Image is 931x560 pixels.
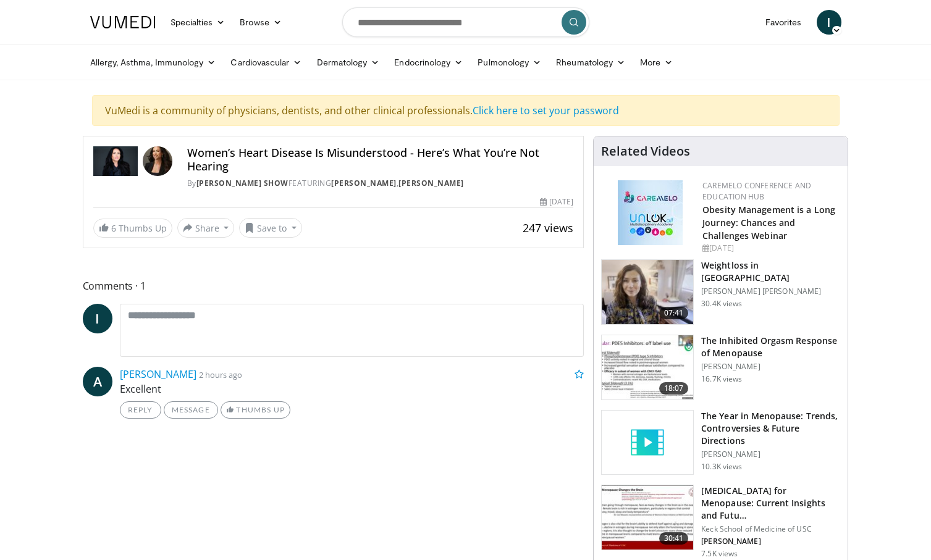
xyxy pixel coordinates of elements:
[701,374,742,384] p: 16.7K views
[398,178,464,188] a: [PERSON_NAME]
[601,485,840,559] a: 30:41 [MEDICAL_DATA] for Menopause: Current Insights and Futu… Keck School of Medicine of USC [PE...
[523,220,573,235] span: 247 views
[199,369,242,380] small: 2 hours ago
[177,218,235,238] button: Share
[331,178,397,188] a: [PERSON_NAME]
[659,532,689,545] span: 30:41
[701,362,840,372] p: [PERSON_NAME]
[93,219,172,238] a: 6 Thumbs Up
[310,50,387,75] a: Dermatology
[701,524,840,534] p: Keck School of Medicine of USC
[387,50,470,75] a: Endocrinology
[473,104,619,117] a: Click here to set your password
[549,50,633,75] a: Rheumatology
[111,222,116,234] span: 6
[602,411,693,475] img: video_placeholder_short.svg
[120,367,196,381] a: [PERSON_NAME]
[602,260,693,324] img: 9983fed1-7565-45be-8934-aef1103ce6e2.150x105_q85_crop-smart_upscale.jpg
[232,10,289,35] a: Browse
[602,335,693,399] img: 283c0f17-5e2d-42ba-a87c-168d447cdba4.150x105_q85_crop-smart_upscale.jpg
[601,144,690,159] h4: Related Videos
[601,259,840,325] a: 07:41 Weightloss in [GEOGRAPHIC_DATA] [PERSON_NAME] [PERSON_NAME] 30.4K views
[223,50,309,75] a: Cardiovascular
[701,537,840,546] p: [PERSON_NAME]
[601,410,840,475] a: The Year in Menopause: Trends, Controversies & Future Directions [PERSON_NAME] 10.3K views
[701,299,742,309] p: 30.4K views
[702,204,835,241] a: Obesity Management is a Long Journey: Chances and Challenges Webinar
[92,95,840,126] div: VuMedi is a community of physicians, dentists, and other clinical professionals.
[120,382,584,396] p: Excellent
[817,10,841,35] a: I
[659,382,689,395] span: 18:07
[342,7,589,37] input: Search topics, interventions
[90,16,156,28] img: VuMedi Logo
[83,278,584,294] span: Comments 1
[163,10,233,35] a: Specialties
[93,146,138,176] img: Dr. Gabrielle Lyon Show
[540,196,573,207] div: [DATE]
[187,178,573,189] div: By FEATURING ,
[758,10,809,35] a: Favorites
[164,401,218,419] a: Message
[701,485,840,522] h3: [MEDICAL_DATA] for Menopause: Current Insights and Futu…
[701,410,840,447] h3: The Year in Menopause: Trends, Controversies & Future Directions
[221,401,290,419] a: Thumbs Up
[196,178,289,188] a: [PERSON_NAME] Show
[659,307,689,319] span: 07:41
[701,449,840,459] p: [PERSON_NAME]
[83,367,112,396] a: A
[239,218,302,238] button: Save to
[83,50,224,75] a: Allergy, Asthma, Immunology
[701,286,840,296] p: [PERSON_NAME] [PERSON_NAME]
[143,146,172,176] img: Avatar
[602,485,693,550] img: 47271b8a-94f4-49c8-b914-2a3d3af03a9e.150x105_q85_crop-smart_upscale.jpg
[701,462,742,472] p: 10.3K views
[702,180,811,202] a: CaReMeLO Conference and Education Hub
[83,304,112,333] a: I
[701,335,840,359] h3: The Inhibited Orgasm Response of Menopause
[601,335,840,400] a: 18:07 The Inhibited Orgasm Response of Menopause [PERSON_NAME] 16.7K views
[633,50,680,75] a: More
[701,549,738,559] p: 7.5K views
[702,243,838,254] div: [DATE]
[618,180,683,245] img: 45df64a9-a6de-482c-8a90-ada250f7980c.png.150x105_q85_autocrop_double_scale_upscale_version-0.2.jpg
[187,146,573,173] h4: Women’s Heart Disease Is Misunderstood - Here’s What You’re Not Hearing
[120,401,161,419] a: Reply
[470,50,549,75] a: Pulmonology
[701,259,840,284] h3: Weightloss in [GEOGRAPHIC_DATA]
